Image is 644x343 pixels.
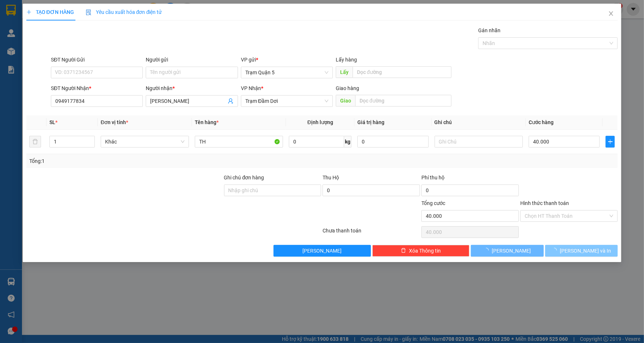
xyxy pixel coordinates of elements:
span: SL [49,119,55,125]
span: Gửi: [6,7,18,15]
label: Gán nhãn [478,27,500,33]
button: [PERSON_NAME] [273,245,371,257]
img: icon [86,10,92,15]
span: plus [606,139,614,145]
button: deleteXóa Thông tin [372,245,470,257]
button: Close [601,4,621,24]
span: delete [401,248,406,254]
button: [PERSON_NAME] [471,245,543,257]
div: 0945721712 [48,33,111,43]
span: Yêu cầu xuất hóa đơn điện tử [86,9,162,15]
div: Phí thu hộ [421,174,519,184]
button: delete [29,136,41,148]
label: Ghi chú đơn hàng [224,175,264,180]
span: close [608,11,614,16]
span: [PERSON_NAME] [492,247,531,255]
span: Nhận: [48,7,65,15]
span: Lấy [336,66,353,78]
span: Giao hàng [336,85,359,91]
span: [PERSON_NAME] [302,247,342,255]
span: user-add [228,98,234,104]
span: loading [552,248,560,253]
span: Đơn vị tính [101,119,128,125]
span: TẠO ĐƠN HÀNG [26,9,74,15]
button: [PERSON_NAME] và In [545,245,618,257]
input: 0 [357,136,428,148]
span: kg [344,136,351,148]
input: Ghi chú đơn hàng [224,184,321,196]
input: Dọc đường [355,95,451,107]
span: Tổng cước [421,200,445,206]
div: Trạm Đất Mũi [48,6,111,24]
div: 50.000 [46,47,111,57]
div: Tổng: 1 [29,157,249,165]
div: HẢO HẢO [48,24,111,33]
span: Trạm Quận 5 [245,67,328,78]
span: Giá trị hàng [357,119,384,125]
span: Thu Hộ [323,175,339,180]
span: Lấy hàng [336,57,357,63]
div: VP gửi [241,56,333,64]
div: Trạm Quận 5 [6,6,42,24]
span: [PERSON_NAME] và In [560,247,611,255]
th: Ghi chú [432,115,526,130]
span: Xóa Thông tin [409,247,441,255]
span: Khác [105,136,185,147]
span: plus [26,10,31,15]
label: Hình thức thanh toán [520,200,569,206]
input: VD: Bàn, Ghế [195,136,283,148]
span: Giao [336,95,355,107]
button: plus [606,136,615,148]
span: VP Nhận [241,85,261,91]
div: Chưa thanh toán [322,227,421,239]
div: SĐT Người Nhận [51,84,143,92]
div: Người gửi [146,56,238,64]
span: Cước hàng [529,119,554,125]
span: Định lượng [308,119,333,125]
span: Trạm Đầm Dơi [245,96,328,107]
span: Tên hàng [195,119,219,125]
input: Dọc đường [353,66,451,78]
div: SĐT Người Gửi [51,56,143,64]
span: loading [484,248,492,253]
div: Người nhận [146,84,238,92]
input: Ghi Chú [435,136,523,148]
span: CC : [46,49,57,57]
